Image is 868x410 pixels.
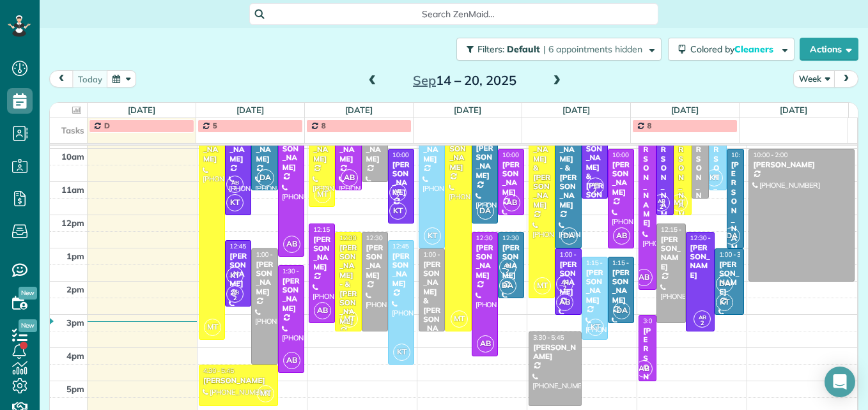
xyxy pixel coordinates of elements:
[653,201,669,213] small: 2
[203,376,274,385] div: [PERSON_NAME]
[690,234,725,242] span: 12:30 - 3:30
[341,310,358,328] span: MT
[283,267,313,275] span: 1:30 - 4:45
[543,43,642,55] span: | 6 appointments hidden
[562,105,590,115] a: [DATE]
[203,367,234,375] span: 4:30 - 5:45
[341,169,358,186] span: AB
[456,38,662,61] button: Filters: Default | 6 appointments hidden
[642,127,652,228] div: [PERSON_NAME]
[532,127,551,209] div: [PERSON_NAME] & [PERSON_NAME]
[226,194,244,211] span: KT
[226,267,244,284] span: KT
[282,277,300,314] div: [PERSON_NAME]
[825,367,855,397] div: Open Intercom Messenger
[229,127,247,164] div: [PERSON_NAME]
[706,169,723,186] span: KT
[256,250,286,259] span: 1:00 - 4:30
[413,72,436,88] span: Sep
[500,266,516,278] small: 2
[454,105,481,115] a: [DATE]
[61,185,84,195] span: 11am
[66,284,84,294] span: 2pm
[670,194,688,211] span: MT
[66,317,84,328] span: 3pm
[213,121,217,130] span: 5
[204,319,221,336] span: MT
[585,135,604,218] div: [PERSON_NAME] & [PERSON_NAME]
[227,183,243,195] small: 2
[718,260,740,297] div: [PERSON_NAME]
[660,127,670,228] div: [PERSON_NAME]
[716,275,733,292] span: DA
[586,259,617,267] span: 1:15 - 3:45
[255,127,274,164] div: [PERSON_NAME]
[389,202,407,220] span: KT
[19,319,37,332] span: New
[561,227,578,245] span: DA
[451,310,468,328] span: MT
[313,127,331,164] div: [PERSON_NAME]
[322,121,326,130] span: 8
[556,294,573,311] span: AB
[731,151,766,159] span: 10:00 - 1:00
[502,160,520,197] div: [PERSON_NAME]
[424,227,441,245] span: KT
[719,250,750,259] span: 1:00 - 3:00
[504,262,511,269] span: AB
[643,317,674,325] span: 3:00 - 5:00
[591,181,599,188] span: AB
[476,144,494,181] div: [PERSON_NAME]
[507,43,541,55] span: Default
[668,38,794,61] button: Colored byCleaners
[612,160,630,197] div: [PERSON_NAME]
[752,160,850,169] div: [PERSON_NAME]
[339,127,357,164] div: [PERSON_NAME]
[283,236,300,253] span: AB
[499,277,516,294] span: DA
[128,105,155,115] a: [DATE]
[392,252,410,289] div: [PERSON_NAME]
[731,160,740,261] div: [PERSON_NAME]
[231,179,239,186] span: AB
[66,384,84,394] span: 5pm
[229,242,264,250] span: 12:45 - 2:45
[678,127,687,228] div: [PERSON_NAME]
[690,43,778,55] span: Colored by
[450,38,662,61] a: Filters: Default | 6 appointments hidden
[476,243,494,280] div: [PERSON_NAME]
[559,250,590,259] span: 1:00 - 3:00
[203,127,221,164] div: [PERSON_NAME]
[690,243,711,280] div: [PERSON_NAME]
[313,225,348,234] span: 12:15 - 3:15
[257,169,274,186] span: DA
[476,234,511,242] span: 12:30 - 4:15
[313,235,331,272] div: [PERSON_NAME]
[753,151,787,159] span: 10:00 - 2:00
[339,234,374,242] span: 12:30 - 3:30
[534,277,551,294] span: MT
[393,344,410,361] span: KT
[477,335,494,353] span: AB
[780,105,807,115] a: [DATE]
[104,121,110,130] span: D
[793,70,835,87] button: Week
[49,70,74,87] button: prev
[231,289,239,296] span: AB
[661,225,695,234] span: 12:15 - 3:15
[533,333,564,342] span: 3:30 - 5:45
[585,268,604,305] div: [PERSON_NAME]
[834,70,858,87] button: next
[366,243,384,280] div: [PERSON_NAME]
[422,260,441,342] div: [PERSON_NAME] & [PERSON_NAME]
[449,135,467,172] div: [PERSON_NAME]
[366,127,384,164] div: [PERSON_NAME]
[502,151,541,159] span: 10:00 - 12:00
[366,234,401,242] span: 12:30 - 3:30
[559,260,577,297] div: [PERSON_NAME]
[612,151,647,159] span: 10:00 - 1:00
[390,191,406,203] small: 2
[385,73,545,87] h2: 14 – 20, 2025
[734,43,775,55] span: Cleaners
[66,351,84,361] span: 4pm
